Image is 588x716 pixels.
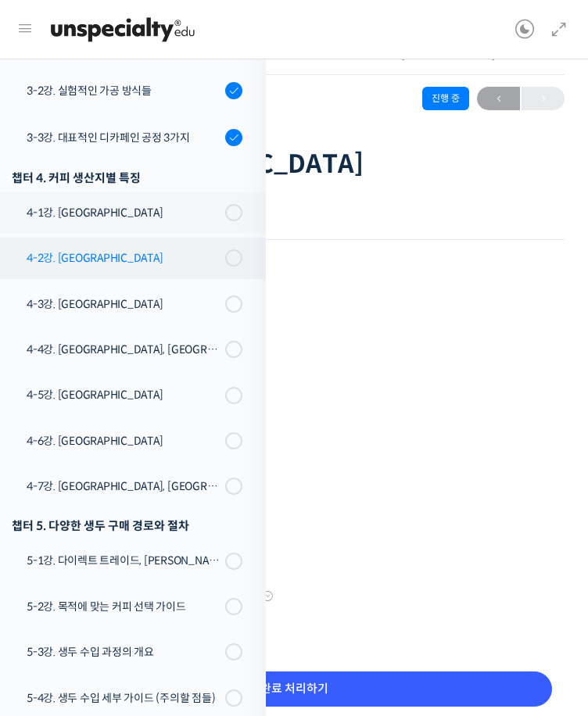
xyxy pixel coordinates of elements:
[242,519,260,532] span: 설정
[49,519,59,532] span: 홈
[27,249,220,267] div: 4-2강. [GEOGRAPHIC_DATA]
[27,552,220,569] div: 5-1강. 다이렉트 트레이드, [PERSON_NAME]의 역할
[23,590,273,603] span: 영상이 끊기[DEMOGRAPHIC_DATA] 여기를 클릭해주세요
[27,598,220,615] div: 5-2강. 목적에 맞는 커피 선택 가이드
[27,82,220,99] div: 3-2강. 실험적인 가공 방식들
[27,341,220,358] div: 4-4강. [GEOGRAPHIC_DATA], [GEOGRAPHIC_DATA]
[27,478,220,495] div: 4-7강. [GEOGRAPHIC_DATA], [GEOGRAPHIC_DATA]
[27,129,220,146] div: 3-3강. 대표적인 디카페인 공정 3가지
[477,87,520,110] a: ←이전
[12,515,242,536] div: 챕터 5. 다양한 생두 구매 경로와 절차
[12,167,242,188] div: 챕터 4. 커피 생산지별 특징
[27,689,220,707] div: 5-4강. 생두 수입 세부 가이드 (주의할 점들)
[27,386,220,403] div: 4-5강. [GEOGRAPHIC_DATA]
[143,520,162,532] span: 대화
[27,295,220,313] div: 4-3강. [GEOGRAPHIC_DATA]
[36,671,552,707] input: 완료 처리하기
[202,496,300,535] a: 설정
[27,204,220,221] div: 4-1강. [GEOGRAPHIC_DATA]
[27,643,220,661] div: 5-3강. 생두 수입 과정의 개요
[477,88,520,109] span: ←
[5,496,103,535] a: 홈
[27,432,220,449] div: 4-6강. [GEOGRAPHIC_DATA]
[23,149,565,179] h1: 4-1강. [GEOGRAPHIC_DATA]
[422,87,469,110] div: 진행 중
[103,496,202,535] a: 대화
